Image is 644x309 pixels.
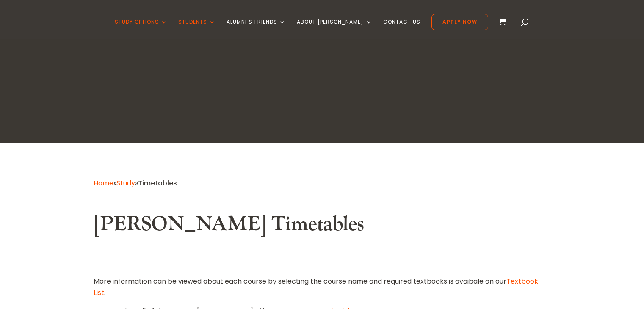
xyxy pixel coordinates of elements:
[94,178,177,188] span: » »
[94,276,551,305] p: More information can be viewed about each course by selecting the course name and required textbo...
[116,178,135,188] a: Study
[297,19,372,39] a: About [PERSON_NAME]
[94,212,551,241] h2: [PERSON_NAME] Timetables
[115,19,167,39] a: Study Options
[383,19,420,39] a: Contact Us
[227,19,286,39] a: Alumni & Friends
[431,14,488,30] a: Apply Now
[178,19,216,39] a: Students
[94,276,538,298] a: Textbook List
[94,178,113,188] a: Home
[138,178,177,188] span: Timetables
